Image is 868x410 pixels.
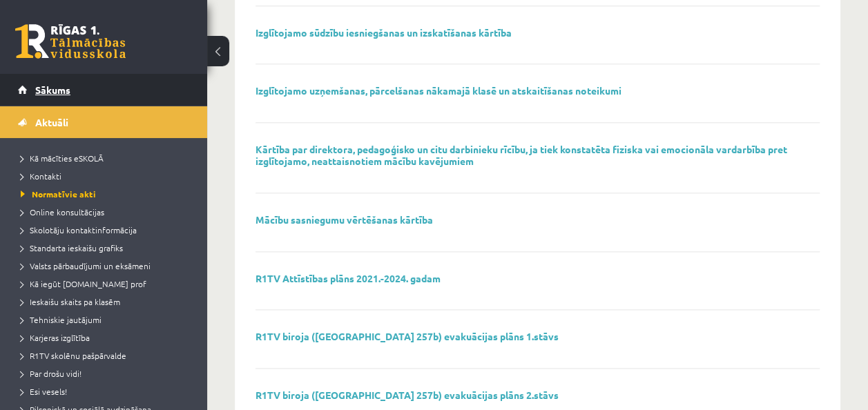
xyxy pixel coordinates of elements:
a: R1TV Attīstības plāns 2021.-2024. gadam [255,272,441,284]
span: Sākums [35,84,70,96]
a: R1TV biroja ([GEOGRAPHIC_DATA] 257b) evakuācijas plāns 2.stāvs [255,389,559,401]
a: Mācību sasniegumu vērtēšanas kārtība [255,213,433,226]
a: Standarta ieskaišu grafiks [21,242,193,254]
span: Ieskaišu skaits pa klasēm [21,296,120,307]
a: Online konsultācijas [21,206,193,218]
a: Aktuāli [18,106,190,138]
span: Kontakti [21,170,61,182]
span: Normatīvie akti [21,188,96,199]
a: Valsts pārbaudījumi un eksāmeni [21,260,193,272]
span: Esi vesels! [21,386,67,397]
span: Par drošu vidi! [21,368,81,379]
a: Skolotāju kontaktinformācija [21,224,193,236]
a: Par drošu vidi! [21,367,193,380]
span: Online konsultācijas [21,206,104,217]
span: Karjeras izglītība [21,332,90,343]
a: R1TV biroja ([GEOGRAPHIC_DATA] 257b) evakuācijas plāns 1.stāvs [255,330,559,342]
span: Skolotāju kontaktinformācija [21,224,137,235]
a: Sākums [18,74,190,106]
a: Ieskaišu skaits pa klasēm [21,295,193,308]
a: Izglītojamo uzņemšanas, pārcelšanas nākamajā klasē un atskaitīšanas noteikumi [255,84,621,97]
a: Rīgas 1. Tālmācības vidusskola [15,24,126,59]
span: Valsts pārbaudījumi un eksāmeni [21,260,151,271]
a: Kā iegūt [DOMAIN_NAME] prof [21,277,193,290]
a: R1TV skolēnu pašpārvalde [21,349,193,362]
a: Kārtība par direktora, pedagoģisko un citu darbinieku rīcību, ja tiek konstatēta fiziska vai emoc... [255,143,787,167]
span: R1TV skolēnu pašpārvalde [21,350,126,361]
span: Kā iegūt [DOMAIN_NAME] prof [21,278,146,289]
span: Tehniskie jautājumi [21,314,102,325]
a: Normatīvie akti [21,188,193,200]
a: Kā mācīties eSKOLĀ [21,152,193,164]
a: Esi vesels! [21,385,193,398]
a: Karjeras izglītība [21,331,193,344]
a: Izglītojamo sūdzību iesniegšanas un izskatīšanas kārtība [255,26,512,39]
a: Kontakti [21,170,193,182]
span: Kā mācīties eSKOLĀ [21,153,104,164]
span: Standarta ieskaišu grafiks [21,242,123,253]
span: Aktuāli [35,116,68,128]
a: Tehniskie jautājumi [21,313,193,326]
